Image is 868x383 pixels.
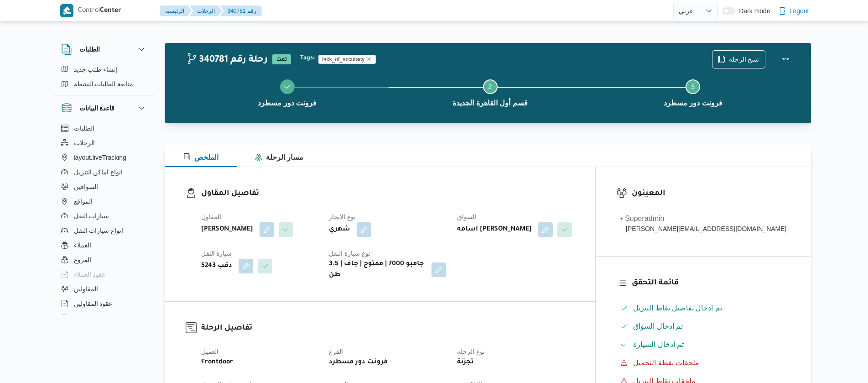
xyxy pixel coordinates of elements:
span: الطلبات [74,123,94,134]
span: lack_of_accuracy [318,55,376,64]
span: الملخص [183,153,218,161]
span: فرونت دور مسطرد [664,98,722,109]
span: إنشاء طلب جديد [74,64,118,75]
button: السواقين [57,179,151,194]
span: نوع الايجار [329,213,356,220]
h3: تفاصيل الرحلة [201,322,575,335]
span: سيارات النقل [74,210,109,221]
button: الفروع [57,252,151,267]
button: متابعة الطلبات النشطة [57,77,151,91]
span: انواع سيارات النقل [74,225,124,236]
button: Logout [775,2,813,20]
b: Frontdoor [201,357,233,368]
button: ملحقات نقطة التحميل [617,356,790,370]
span: تمت [272,54,291,64]
div: الطلبات [54,62,154,95]
span: الفروع [74,254,91,265]
span: فرونت دور مسطرد [258,98,317,109]
button: إنشاء طلب جديد [57,62,151,77]
img: X8yXhbKr1z7QwAAAABJRU5ErkJggg== [60,4,73,17]
button: نسخ الرحلة [712,50,765,68]
span: المقاول [201,213,221,220]
span: المقاولين [74,283,98,294]
button: عقود المقاولين [57,296,151,311]
span: تم ادخال السواق [633,321,683,332]
button: الطلبات [61,44,147,55]
button: فرونت دور مسطرد [186,68,389,116]
span: lack_of_accuracy [322,55,365,63]
button: قسم أول القاهرة الجديدة [389,68,592,116]
span: Dark mode [735,7,770,15]
b: شهري [329,224,350,235]
h3: المعينون [632,188,790,200]
span: 3 [691,83,695,90]
button: المواقع [57,194,151,209]
span: ملحقات نقطة التحميل [633,359,699,367]
b: فرونت دور مسطرد [329,357,388,368]
span: تم ادخال السيارة [633,339,684,350]
button: 340781 رقم [220,5,262,16]
button: الطلبات [57,121,151,136]
h3: الطلبات [79,44,100,55]
iframe: chat widget [9,346,38,374]
span: السواقين [74,181,98,192]
h3: قاعدة البيانات [79,103,115,114]
button: الرحلات [190,5,222,16]
b: دقب 5243 [201,261,232,272]
button: انواع اماكن التنزيل [57,165,151,179]
button: تم ادخال السيارة [617,337,790,352]
span: السواق [457,213,476,220]
span: تم ادخال السواق [633,322,683,330]
button: الرئيسيه [160,5,192,16]
h3: قائمة التحقق [632,277,790,289]
span: Logout [790,5,809,16]
button: انواع سيارات النقل [57,223,151,238]
span: مسار الرحلة [255,153,303,161]
button: اجهزة التليفون [57,311,151,325]
span: العميل [201,348,218,355]
div: • Superadmin [620,213,786,224]
button: عقود العملاء [57,267,151,282]
span: سيارة النقل [201,250,232,257]
span: تم ادخال تفاصيل نفاط التنزيل [633,304,722,312]
b: تجزئة [457,357,474,368]
span: اجهزة التليفون [74,313,112,324]
span: المواقع [74,196,93,207]
b: جامبو 7000 | مفتوح | جاف | 3.5 طن [329,259,425,281]
span: العملاء [74,240,91,251]
button: قاعدة البيانات [61,103,147,114]
button: المقاولين [57,282,151,296]
button: تم ادخال تفاصيل نفاط التنزيل [617,301,790,315]
svg: Step 1 is complete [284,83,291,90]
span: قسم أول القاهرة الجديدة [452,98,527,109]
span: الرحلات [74,137,95,148]
h3: تفاصيل المقاول [201,188,575,200]
button: سيارات النقل [57,209,151,223]
button: تم ادخال السواق [617,319,790,334]
b: تمت [276,57,287,63]
span: عقود المقاولين [74,298,113,309]
h2: 340781 رحلة رقم [186,54,268,66]
span: نوع الرحله [457,348,485,355]
span: • Superadmin mohamed.nabil@illa.com.eg [620,213,786,234]
b: [PERSON_NAME] [201,224,253,235]
div: قاعدة البيانات [54,121,154,319]
span: الفرع [329,348,343,355]
div: [PERSON_NAME][EMAIL_ADDRESS][DOMAIN_NAME] [620,224,786,234]
b: Center [100,7,121,15]
span: نوع سيارة النقل [329,250,370,257]
button: الرحلات [57,136,151,150]
span: تم ادخال تفاصيل نفاط التنزيل [633,303,722,314]
span: نسخ الرحلة [729,54,759,65]
span: layout.liveTracking [74,152,126,163]
span: 2 [489,83,492,90]
button: layout.liveTracking [57,150,151,165]
span: ملحقات نقطة التحميل [633,357,699,368]
button: Actions [776,50,795,68]
span: تم ادخال السيارة [633,341,684,348]
b: اسامه [PERSON_NAME] [457,224,532,235]
span: متابعة الطلبات النشطة [74,79,134,89]
button: Remove trip tag [366,57,372,62]
b: Tags: [300,55,315,62]
button: فرونت دور مسطرد [592,68,795,116]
